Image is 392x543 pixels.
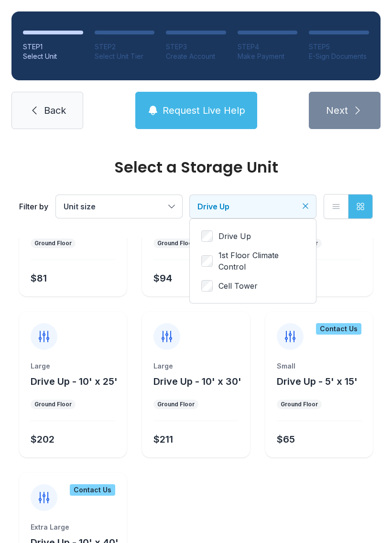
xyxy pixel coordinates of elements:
div: Contact Us [316,323,361,335]
div: Large [153,361,238,371]
div: $65 [277,433,295,446]
input: Cell Tower [201,280,213,292]
div: Small [277,361,361,371]
input: Drive Up [201,230,213,242]
div: Ground Floor [34,401,72,408]
div: $94 [153,271,172,285]
div: Select a Storage Unit [19,160,373,175]
div: $202 [31,433,54,446]
span: Request Live Help [163,104,245,117]
div: STEP 4 [238,42,298,52]
span: Drive Up - 10' x 30' [153,376,241,387]
input: 1st Floor Climate Control [201,255,213,267]
div: Select Unit Tier [95,52,155,61]
div: Filter by [19,201,48,212]
button: Drive Up - 10' x 30' [153,375,241,388]
div: STEP 5 [309,42,369,52]
div: Select Unit [23,52,83,61]
div: STEP 1 [23,42,83,52]
button: Unit size [56,195,182,218]
span: Next [326,104,348,117]
div: Contact Us [70,484,115,496]
span: Drive Up [218,230,251,242]
div: Ground Floor [157,401,195,408]
span: Cell Tower [218,280,258,292]
span: Drive Up - 10' x 25' [31,376,118,387]
span: Drive Up [197,202,229,211]
div: Ground Floor [281,401,318,408]
div: E-Sign Documents [309,52,369,61]
div: Create Account [166,52,226,61]
div: STEP 2 [95,42,155,52]
div: $81 [31,271,47,285]
button: Drive Up [190,195,316,218]
div: STEP 3 [166,42,226,52]
span: Drive Up - 5' x 15' [277,376,358,387]
button: Drive Up - 10' x 25' [31,375,118,388]
div: Large [31,361,115,371]
div: Ground Floor [157,239,195,247]
button: Drive Up - 5' x 15' [277,375,358,388]
div: Ground Floor [34,239,72,247]
span: 1st Floor Climate Control [218,250,305,272]
div: Make Payment [238,52,298,61]
div: Extra Large [31,522,115,532]
button: Clear filters [301,201,310,211]
span: Unit size [64,202,96,211]
span: Back [44,104,66,117]
div: $211 [153,433,173,446]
